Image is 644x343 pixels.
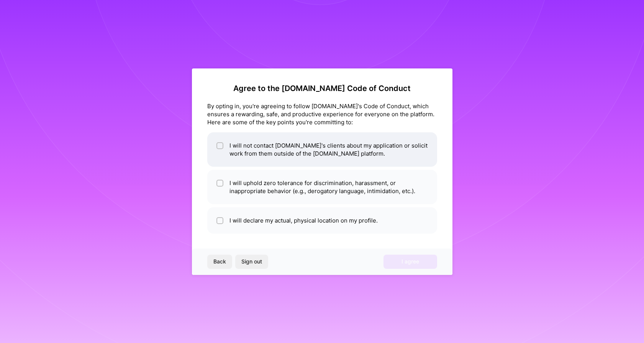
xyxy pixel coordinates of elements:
button: Sign out [235,255,268,268]
div: By opting in, you're agreeing to follow [DOMAIN_NAME]'s Code of Conduct, which ensures a rewardin... [207,102,437,126]
h2: Agree to the [DOMAIN_NAME] Code of Conduct [207,84,437,93]
span: Back [213,258,226,265]
li: I will declare my actual, physical location on my profile. [207,207,437,234]
li: I will uphold zero tolerance for discrimination, harassment, or inappropriate behavior (e.g., der... [207,170,437,204]
button: Back [207,255,232,268]
span: Sign out [241,258,262,265]
li: I will not contact [DOMAIN_NAME]'s clients about my application or solicit work from them outside... [207,132,437,167]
